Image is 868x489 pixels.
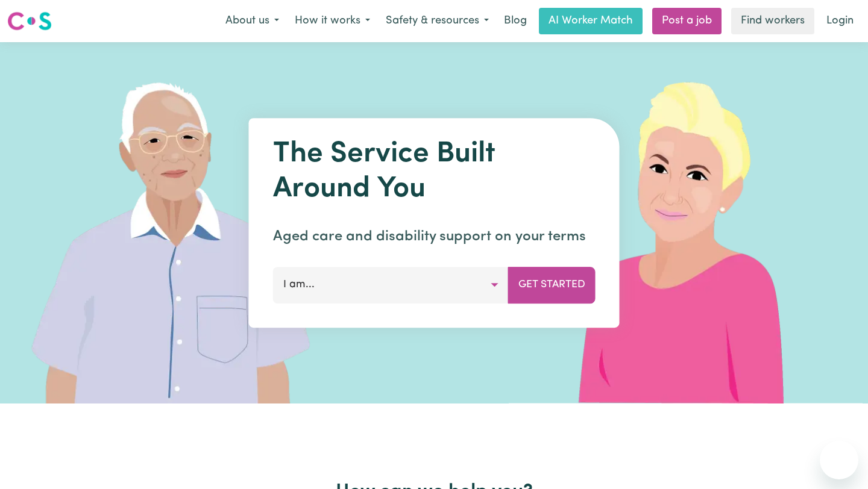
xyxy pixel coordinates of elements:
a: Login [819,8,861,34]
a: Find workers [731,8,814,34]
img: Careseekers logo [7,10,52,32]
button: Safety & resources [378,8,497,34]
iframe: Button to launch messaging window [820,441,858,479]
button: Get Started [508,267,596,303]
button: About us [218,8,287,34]
a: Post a job [652,8,722,34]
button: I am... [273,267,509,303]
button: How it works [287,8,378,34]
h1: The Service Built Around You [273,137,596,207]
a: AI Worker Match [539,8,643,34]
a: Careseekers logo [7,7,52,35]
p: Aged care and disability support on your terms [273,226,596,248]
a: Blog [497,8,534,34]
